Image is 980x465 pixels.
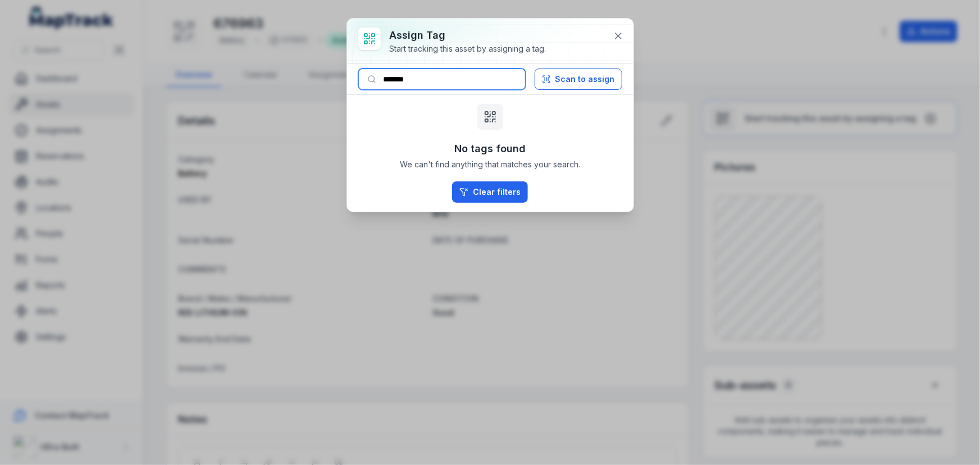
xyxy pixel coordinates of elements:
div: Start tracking this asset by assigning a tag. [390,43,546,54]
span: We can't find anything that matches your search. [400,159,580,170]
button: Scan to assign [535,69,622,90]
h3: No tags found [454,141,526,157]
h3: Assign tag [390,28,546,43]
button: Clear filters [452,181,528,203]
